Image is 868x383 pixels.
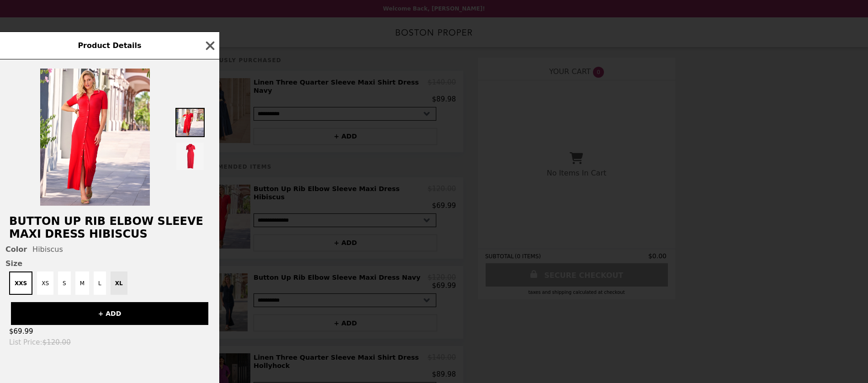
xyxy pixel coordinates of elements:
span: Size [5,259,214,268]
button: XS [37,271,53,295]
span: Product Details [78,41,141,50]
button: L [94,271,106,295]
img: Thumbnail 1 [175,108,205,137]
div: Hibiscus [5,245,214,254]
button: + ADD [11,302,208,325]
button: S [58,271,71,295]
span: $120.00 [42,338,71,346]
img: Thumbnail 2 [175,142,205,171]
button: M [75,271,89,295]
span: Color [5,245,27,254]
img: Hibiscus / XXS [40,69,150,206]
button: XXS [9,271,32,295]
